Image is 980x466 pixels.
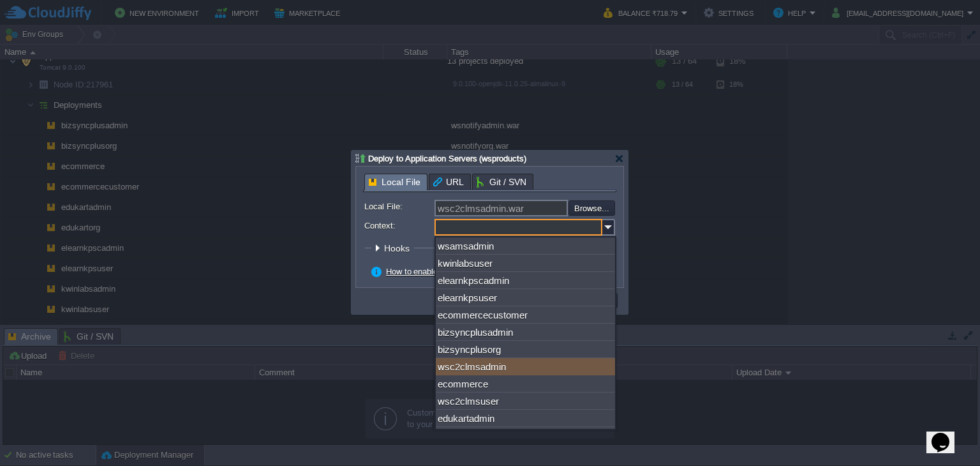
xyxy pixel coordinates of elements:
span: Local File [369,174,420,190]
div: wsc2clmsadmin [436,358,615,375]
div: elearnkpscadmin [436,272,615,289]
div: bizsyncplusadmin [436,324,615,341]
span: Deploy to Application Servers (wsproducts) [368,154,526,163]
div: ecommerce [436,375,615,393]
label: Local File: [364,200,433,213]
div: edukartadmin [436,410,615,427]
div: ecommercecustomer [436,306,615,324]
div: elearnkpsuser [436,289,615,306]
span: Hooks [384,243,413,253]
iframe: chat widget [926,415,967,453]
span: Git / SVN [477,174,526,190]
div: wsc2clmsuser [436,393,615,410]
div: kwinlabsuser [436,255,615,272]
a: How to enable zero-downtime deployment [386,267,539,276]
div: wsamsadmin [436,237,615,255]
label: Context: [364,219,433,232]
div: bizsyncplusorg [436,341,615,358]
span: URL [433,174,464,190]
div: edukartorg [436,427,615,444]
